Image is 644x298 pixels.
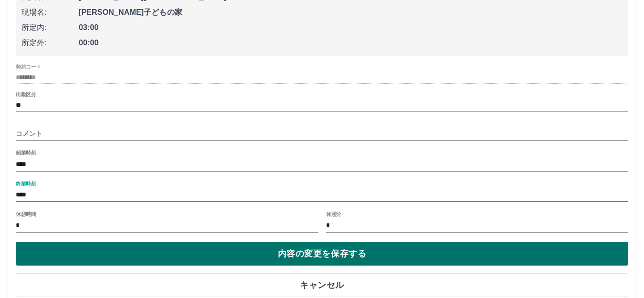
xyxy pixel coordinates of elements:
label: 契約コード [16,63,41,71]
label: 終業時刻 [16,180,36,187]
button: 内容の変更を保存する [16,242,628,266]
span: 所定内: [21,22,79,33]
span: 所定外: [21,37,79,49]
label: 休憩分 [326,210,341,217]
label: 始業時刻 [16,149,36,156]
label: 休憩時間 [16,210,36,217]
span: [PERSON_NAME]子どもの家 [79,7,623,18]
span: 03:00 [79,22,623,33]
span: 00:00 [79,37,623,49]
label: 出勤区分 [16,91,36,98]
span: 現場名: [21,7,79,18]
button: キャンセル [16,273,628,297]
